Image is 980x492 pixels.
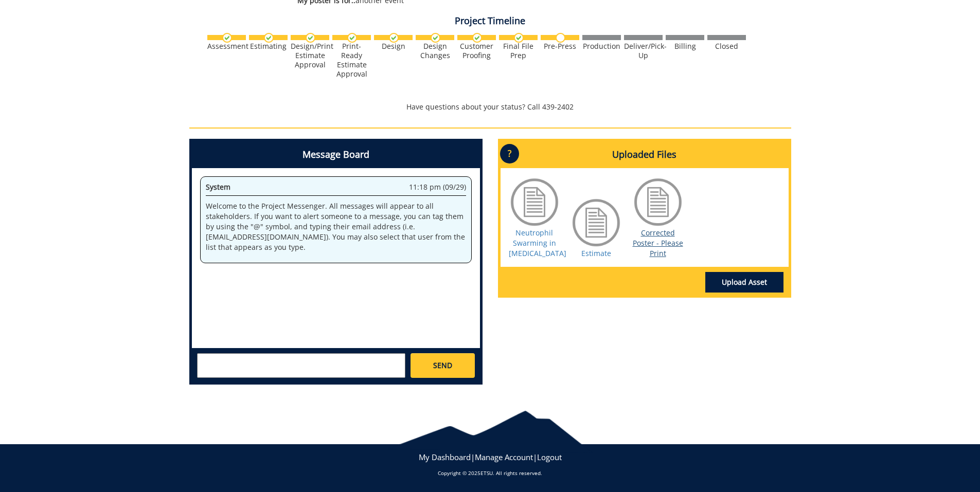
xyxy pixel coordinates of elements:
[582,42,621,51] div: Production
[633,228,683,258] a: Corrected Poster - Please Print
[409,182,466,192] span: 11:18 pm (09/29)
[537,452,562,462] a: Logout
[264,33,274,43] img: checkmark
[306,33,315,43] img: checkmark
[475,452,533,462] a: Manage Account
[206,201,466,252] p: Welcome to the Project Messenger. All messages will appear to all stakeholders. If you want to al...
[411,353,474,378] a: SEND
[509,228,566,258] a: Neutrophil Swarming in [MEDICAL_DATA]
[480,469,493,477] a: ETSU
[472,33,482,43] img: checkmark
[291,42,329,69] div: Design/Print Estimate Approval
[207,42,246,51] div: Assessment
[222,33,232,43] img: checkmark
[499,42,538,60] div: Final File Prep
[189,16,791,26] h4: Project Timeline
[332,42,371,79] div: Print-Ready Estimate Approval
[666,42,704,51] div: Billing
[419,452,471,462] a: My Dashboard
[707,42,746,51] div: Closed
[374,42,413,51] div: Design
[416,42,454,60] div: Design Changes
[206,182,230,192] span: System
[431,33,440,43] img: checkmark
[457,42,496,60] div: Customer Proofing
[705,272,783,293] a: Upload Asset
[541,42,579,51] div: Pre-Press
[624,42,663,60] div: Deliver/Pick-Up
[249,42,288,51] div: Estimating
[514,33,524,43] img: checkmark
[347,33,357,43] img: checkmark
[581,248,611,258] a: Estimate
[501,141,789,168] h4: Uploaded Files
[556,33,565,43] img: no
[192,141,480,168] h4: Message Board
[189,102,791,112] p: Have questions about your status? Call 439-2402
[389,33,399,43] img: checkmark
[500,144,519,163] p: ?
[197,353,405,378] textarea: messageToSend
[433,360,452,371] span: SEND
